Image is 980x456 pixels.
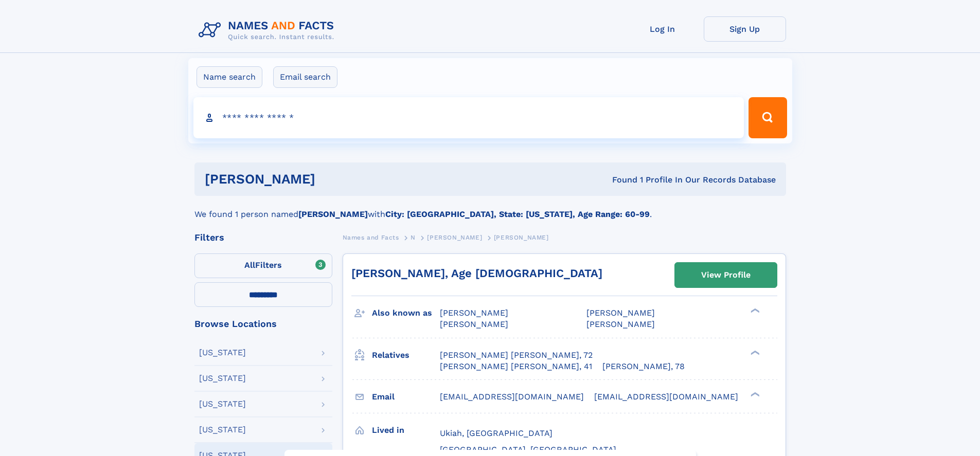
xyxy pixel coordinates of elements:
[351,267,602,280] a: [PERSON_NAME], Age [DEMOGRAPHIC_DATA]
[440,350,593,361] a: [PERSON_NAME] [PERSON_NAME], 72
[440,319,508,329] span: [PERSON_NAME]
[298,209,368,219] b: [PERSON_NAME]
[440,308,508,318] span: [PERSON_NAME]
[427,234,482,241] span: [PERSON_NAME]
[675,263,777,287] a: View Profile
[199,426,246,434] div: [US_STATE]
[748,307,760,314] div: ❯
[440,428,553,438] span: Ukiah, [GEOGRAPHIC_DATA]
[194,253,332,278] label: Filters
[440,392,584,402] span: [EMAIL_ADDRESS][DOMAIN_NAME]
[411,234,416,241] span: N
[748,349,760,356] div: ❯
[440,361,592,372] a: [PERSON_NAME] [PERSON_NAME], 41
[602,361,685,372] a: [PERSON_NAME], 78
[205,173,464,186] h1: [PERSON_NAME]
[343,231,399,244] a: Names and Facts
[372,388,440,406] h3: Email
[385,209,650,219] b: City: [GEOGRAPHIC_DATA], State: [US_STATE], Age Range: 60-99
[193,97,744,138] input: search input
[372,304,440,322] h3: Also known as
[586,308,655,318] span: [PERSON_NAME]
[197,66,262,88] label: Name search
[199,374,246,382] div: [US_STATE]
[194,16,343,44] img: Logo Names and Facts
[199,400,246,408] div: [US_STATE]
[427,231,482,244] a: [PERSON_NAME]
[440,445,616,454] span: [GEOGRAPHIC_DATA], [GEOGRAPHIC_DATA]
[411,231,416,244] a: N
[194,233,332,242] div: Filters
[372,422,440,439] h3: Lived in
[464,174,776,186] div: Found 1 Profile In Our Records Database
[749,97,787,138] button: Search Button
[621,16,704,42] a: Log In
[244,260,255,270] span: All
[494,234,549,241] span: [PERSON_NAME]
[594,392,738,402] span: [EMAIL_ADDRESS][DOMAIN_NAME]
[194,196,786,221] div: We found 1 person named with .
[372,346,440,364] h3: Relatives
[701,263,751,287] div: View Profile
[194,319,332,329] div: Browse Locations
[748,391,760,397] div: ❯
[273,66,337,88] label: Email search
[199,349,246,357] div: [US_STATE]
[586,319,655,329] span: [PERSON_NAME]
[704,16,786,42] a: Sign Up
